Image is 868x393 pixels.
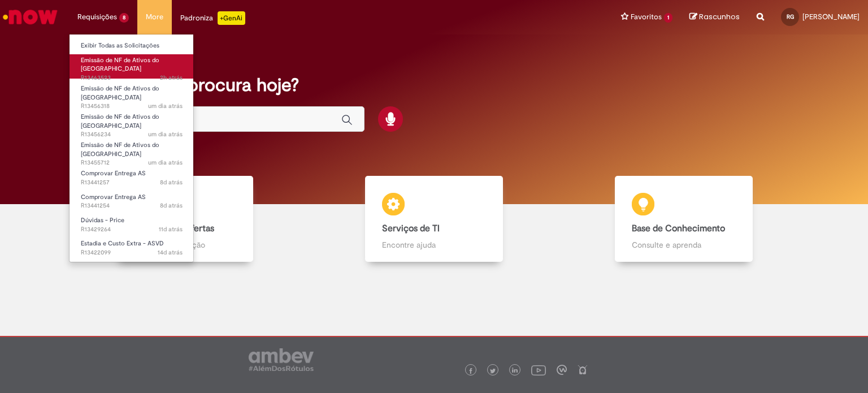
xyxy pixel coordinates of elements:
[249,348,314,371] img: logo_footer_ambev_rotulo_gray.png
[81,178,183,187] span: R13441257
[148,102,183,110] time: 28/08/2025 09:44:59
[689,12,740,23] a: Rascunhos
[160,74,183,82] span: 2h atrás
[86,75,783,95] h2: O que você procura hoje?
[70,83,194,107] a: Aberto R13456318 : Emissão de NF de Ativos do ASVD
[632,223,725,234] b: Base de Conhecimento
[81,239,164,248] span: Estadia e Custo Extra - ASVD
[160,178,183,187] span: 8d atrás
[148,158,183,167] span: um dia atrás
[531,362,546,377] img: logo_footer_youtube.png
[160,74,183,82] time: 29/08/2025 16:37:31
[77,11,117,23] span: Requisições
[382,239,485,251] p: Encontre ajuda
[81,158,183,167] span: R13455712
[512,368,518,374] img: logo_footer_linkedin.png
[81,141,159,158] span: Emissão de NF de Ativos do [GEOGRAPHIC_DATA]
[468,368,474,374] img: logo_footer_facebook.png
[81,225,183,234] span: R13429264
[159,225,183,234] span: 11d atrás
[148,102,183,110] span: um dia atrás
[70,237,194,258] a: Aberto R13422099 : Estadia e Custo Extra - ASVD
[70,191,194,212] a: Aberto R13441254 : Comprovar Entrega AS
[578,365,588,375] img: logo_footer_naosei.png
[70,214,194,235] a: Aberto R13429264 : Dúvidas - Price
[119,13,129,23] span: 8
[70,54,194,79] a: Aberto R13463523 : Emissão de NF de Ativos do ASVD
[557,365,567,375] img: logo_footer_workplace.png
[699,11,740,22] span: Rascunhos
[81,201,183,210] span: R13441254
[160,201,183,210] time: 22/08/2025 18:23:57
[631,11,662,23] span: Favoritos
[81,74,183,83] span: R13463523
[180,11,245,25] div: Padroniza
[148,130,183,139] span: um dia atrás
[81,102,183,111] span: R13456318
[81,113,159,130] span: Emissão de NF de Ativos do [GEOGRAPHIC_DATA]
[158,248,183,257] span: 14d atrás
[160,178,183,187] time: 22/08/2025 18:26:52
[59,176,309,262] a: Catálogo de Ofertas Abra uma solicitação
[81,216,124,224] span: Dúvidas - Price
[70,167,194,188] a: Aberto R13441257 : Comprovar Entrega AS
[159,225,183,234] time: 19/08/2025 15:29:10
[802,12,860,21] span: [PERSON_NAME]
[787,13,794,20] span: RG
[559,176,809,262] a: Base de Conhecimento Consulte e aprenda
[69,34,194,262] ul: Requisições
[148,158,183,167] time: 28/08/2025 08:22:53
[81,56,159,74] span: Emissão de NF de Ativos do [GEOGRAPHIC_DATA]
[664,13,672,23] span: 1
[160,201,183,210] span: 8d atrás
[81,193,146,201] span: Comprovar Entrega AS
[146,11,163,23] span: More
[1,6,59,28] img: ServiceNow
[81,84,159,102] span: Emissão de NF de Ativos do [GEOGRAPHIC_DATA]
[632,239,735,251] p: Consulte e aprenda
[81,130,183,139] span: R13456234
[148,130,183,139] time: 28/08/2025 09:35:05
[81,169,146,178] span: Comprovar Entrega AS
[70,40,194,52] a: Exibir Todas as Solicitações
[490,368,496,374] img: logo_footer_twitter.png
[81,248,183,257] span: R13422099
[382,223,440,234] b: Serviços de TI
[70,111,194,135] a: Aberto R13456234 : Emissão de NF de Ativos do ASVD
[218,11,245,25] p: +GenAi
[309,176,559,262] a: Serviços de TI Encontre ajuda
[158,248,183,257] time: 15/08/2025 21:31:51
[70,139,194,163] a: Aberto R13455712 : Emissão de NF de Ativos do ASVD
